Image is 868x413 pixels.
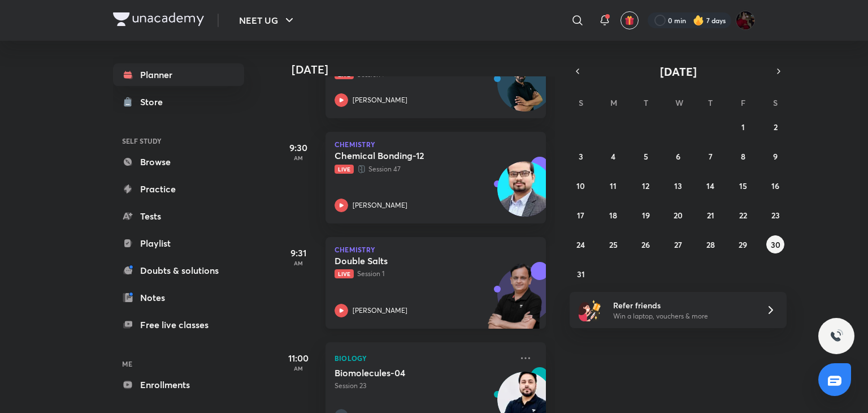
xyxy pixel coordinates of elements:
[660,64,697,79] span: [DATE]
[708,97,713,108] abbr: Thursday
[113,91,244,113] a: Store
[335,367,475,378] h5: Biomolecules-04
[113,205,244,227] a: Tests
[113,12,204,26] img: Company Logo
[637,147,655,165] button: August 5, 2025
[701,206,719,224] button: August 21, 2025
[624,15,635,25] img: avatar
[741,97,745,108] abbr: Friday
[335,141,537,148] p: Chemistry
[734,118,752,136] button: August 1, 2025
[576,239,585,250] abbr: August 24, 2025
[579,97,583,108] abbr: Sunday
[276,365,321,372] p: AM
[637,177,655,195] button: August 12, 2025
[353,200,407,210] p: [PERSON_NAME]
[335,150,475,161] h5: Chemical Bonding-12
[669,235,687,253] button: August 27, 2025
[335,269,354,278] span: Live
[766,177,784,195] button: August 16, 2025
[773,151,778,162] abbr: August 9, 2025
[113,354,244,373] h6: ME
[335,255,475,266] h5: Double Salts
[609,239,618,250] abbr: August 25, 2025
[766,206,784,224] button: August 23, 2025
[669,177,687,195] button: August 13, 2025
[113,286,244,309] a: Notes
[766,118,784,136] button: August 2, 2025
[335,165,354,174] span: Live
[644,97,648,108] abbr: Tuesday
[604,147,622,165] button: August 4, 2025
[709,151,713,162] abbr: August 7, 2025
[113,131,244,150] h6: SELF STUDY
[585,63,771,79] button: [DATE]
[637,206,655,224] button: August 19, 2025
[577,210,584,221] abbr: August 17, 2025
[113,373,244,396] a: Enrollments
[637,235,655,253] button: August 26, 2025
[113,12,204,29] a: Company Logo
[734,206,752,224] button: August 22, 2025
[572,265,590,283] button: August 31, 2025
[276,351,321,365] h5: 11:00
[572,147,590,165] button: August 3, 2025
[739,239,747,250] abbr: August 29, 2025
[741,122,745,132] abbr: August 1, 2025
[140,95,170,109] div: Store
[232,9,303,32] button: NEET UG
[676,151,680,162] abbr: August 6, 2025
[674,180,682,191] abbr: August 13, 2025
[572,235,590,253] button: August 24, 2025
[706,180,714,191] abbr: August 14, 2025
[739,210,747,221] abbr: August 22, 2025
[113,232,244,255] a: Playlist
[675,97,683,108] abbr: Wednesday
[335,246,537,253] p: Chemistry
[707,210,714,221] abbr: August 21, 2025
[771,180,779,191] abbr: August 16, 2025
[335,381,512,391] p: Session 23
[579,299,601,321] img: referral
[610,97,617,108] abbr: Monday
[701,235,719,253] button: August 28, 2025
[113,259,244,282] a: Doubts & solutions
[830,329,843,343] img: ttu
[644,151,648,162] abbr: August 5, 2025
[642,180,649,191] abbr: August 12, 2025
[335,164,512,175] p: Session 47
[609,210,617,221] abbr: August 18, 2025
[292,63,557,76] h4: [DATE]
[604,235,622,253] button: August 25, 2025
[674,239,682,250] abbr: August 27, 2025
[604,177,622,195] button: August 11, 2025
[706,239,715,250] abbr: August 28, 2025
[276,154,321,161] p: AM
[620,11,639,29] button: avatar
[766,147,784,165] button: August 9, 2025
[766,235,784,253] button: August 30, 2025
[335,269,512,279] p: Session 1
[613,299,752,311] h6: Refer friends
[771,239,780,250] abbr: August 30, 2025
[773,97,778,108] abbr: Saturday
[579,151,583,162] abbr: August 3, 2025
[484,262,546,340] img: unacademy
[335,351,512,365] p: Biology
[701,147,719,165] button: August 7, 2025
[576,180,585,191] abbr: August 10, 2025
[741,151,745,162] abbr: August 8, 2025
[641,239,650,250] abbr: August 26, 2025
[113,313,244,336] a: Free live classes
[113,178,244,200] a: Practice
[734,147,752,165] button: August 8, 2025
[613,311,752,321] p: Win a laptop, vouchers & more
[572,206,590,224] button: August 17, 2025
[669,147,687,165] button: August 6, 2025
[577,269,585,279] abbr: August 31, 2025
[498,62,552,117] img: Avatar
[734,177,752,195] button: August 15, 2025
[276,246,321,260] h5: 9:31
[669,206,687,224] button: August 20, 2025
[736,11,755,30] img: 🥰kashish🥰 Johari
